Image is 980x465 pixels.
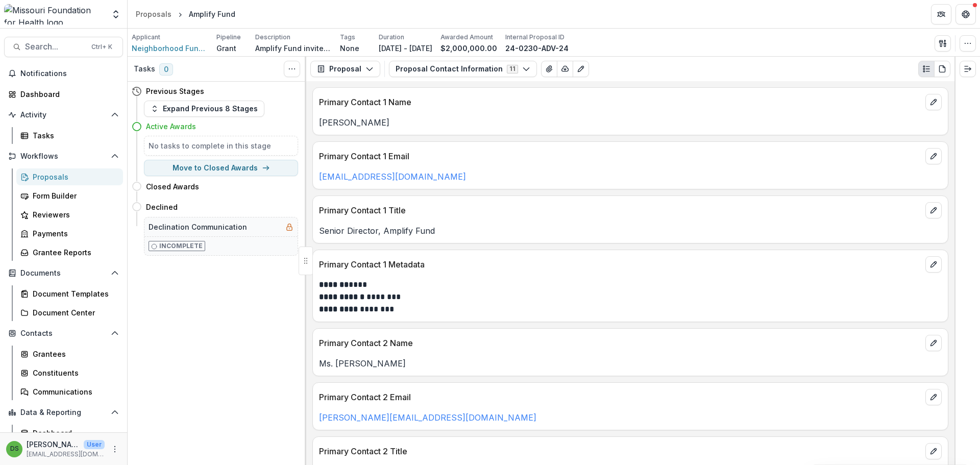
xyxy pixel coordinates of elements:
p: Primary Contact 2 Title [319,445,921,457]
button: Open Data & Reporting [4,404,123,421]
a: Document Center [16,304,123,321]
h4: Declined [146,202,178,212]
h4: Closed Awards [146,181,199,192]
div: Form Builder [33,190,115,201]
div: Constituents [33,368,115,378]
button: Expand Previous 8 Stages [144,101,264,117]
span: Contacts [20,329,107,338]
span: Search... [25,42,85,52]
a: Neighborhood Funders Group [132,43,208,54]
p: [EMAIL_ADDRESS][DOMAIN_NAME] [27,450,105,459]
a: Payments [16,225,123,242]
p: Duration [379,33,404,42]
button: edit [925,389,942,405]
h4: Active Awards [146,121,196,132]
div: Grantees [33,349,115,359]
p: 24-0230-ADV-24 [505,43,569,54]
button: edit [925,202,942,218]
span: 0 [159,63,173,76]
button: Plaintext view [918,61,935,77]
button: More [109,443,121,455]
h4: Previous Stages [146,86,204,96]
p: $2,000,000.00 [440,43,497,54]
button: Expand right [960,61,976,77]
img: Missouri Foundation for Health logo [4,4,105,25]
button: Proposal [310,61,380,77]
span: Documents [20,269,107,278]
p: [PERSON_NAME] [319,116,942,129]
div: Dashboard [20,89,115,100]
a: Document Templates [16,285,123,302]
p: Primary Contact 1 Email [319,150,921,162]
button: View Attached Files [541,61,557,77]
button: Notifications [4,65,123,82]
p: Tags [340,33,355,42]
div: Tasks [33,130,115,141]
span: Workflows [20,152,107,161]
p: Amplify Fund invites [US_STATE] Health Foundation to continue as a partner in our work to disrupt... [255,43,332,54]
p: Incomplete [159,241,203,251]
a: Form Builder [16,187,123,204]
p: [PERSON_NAME] [27,439,80,450]
a: Proposals [132,7,176,21]
button: edit [925,94,942,110]
div: Reviewers [33,209,115,220]
button: edit [925,335,942,351]
button: Open Contacts [4,325,123,341]
span: Activity [20,111,107,119]
button: Toggle View Cancelled Tasks [284,61,300,77]
a: Grantee Reports [16,244,123,261]
div: Proposals [136,9,171,19]
button: edit [925,443,942,459]
p: Primary Contact 2 Email [319,391,921,403]
a: Proposals [16,168,123,185]
a: Tasks [16,127,123,144]
button: Move to Closed Awards [144,160,298,176]
button: Proposal Contact Information11 [389,61,537,77]
div: Communications [33,386,115,397]
p: User [84,440,105,449]
h3: Tasks [134,65,155,74]
button: edit [925,256,942,273]
p: Ms. [PERSON_NAME] [319,357,942,370]
button: Search... [4,37,123,57]
button: edit [925,148,942,164]
a: [EMAIL_ADDRESS][DOMAIN_NAME] [319,172,466,182]
div: Payments [33,228,115,239]
span: Notifications [20,69,119,78]
p: Primary Contact 1 Title [319,204,921,216]
div: Document Center [33,307,115,318]
button: Open Workflows [4,148,123,164]
p: Pipeline [216,33,241,42]
p: Description [255,33,290,42]
p: Grant [216,43,236,54]
button: Open Documents [4,265,123,281]
a: Dashboard [4,86,123,103]
div: Amplify Fund [189,9,235,19]
button: PDF view [934,61,950,77]
a: Reviewers [16,206,123,223]
a: [PERSON_NAME][EMAIL_ADDRESS][DOMAIN_NAME] [319,412,536,423]
nav: breadcrumb [132,7,239,21]
div: Ctrl + K [89,41,114,53]
h5: No tasks to complete in this stage [149,140,293,151]
a: Communications [16,383,123,400]
div: Document Templates [33,288,115,299]
p: Primary Contact 1 Name [319,96,921,108]
a: Grantees [16,346,123,362]
p: Awarded Amount [440,33,493,42]
p: [DATE] - [DATE] [379,43,432,54]
p: Internal Proposal ID [505,33,565,42]
p: Primary Contact 1 Metadata [319,258,921,271]
div: Proposals [33,172,115,182]
button: Partners [931,4,951,25]
div: Dashboard [33,428,115,438]
a: Constituents [16,364,123,381]
button: Open entity switcher [109,4,123,25]
div: Deena Lauver Scotti [10,446,19,452]
div: Grantee Reports [33,247,115,258]
span: Data & Reporting [20,408,107,417]
p: Primary Contact 2 Name [319,337,921,349]
button: Open Activity [4,107,123,123]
